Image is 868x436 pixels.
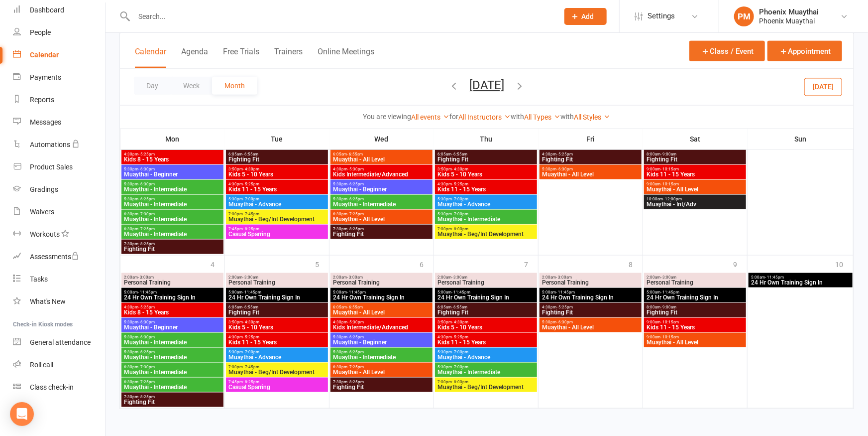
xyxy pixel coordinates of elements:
span: 2:00am [332,275,431,280]
span: - 7:45pm [243,365,259,369]
span: - 7:25pm [138,380,155,384]
span: 5:30pm [123,197,221,201]
button: Day [134,77,171,95]
span: Muaythai - Intermediate [123,186,221,192]
span: - 7:00pm [243,350,259,354]
span: - 6:30pm [138,335,155,339]
div: Phoenix Muaythai [759,16,819,25]
span: - 12:00pm [663,197,682,201]
span: Kids 5 - 10 Years [228,171,326,177]
th: Wed [329,129,434,149]
span: - 11:45pm [347,290,366,294]
span: Kids 5 - 10 Years [228,324,326,330]
span: - 6:30pm [138,167,155,171]
span: - 6:25pm [138,197,155,201]
button: Add [564,8,607,25]
span: 7:30pm [332,227,431,231]
span: 6:05am [332,305,431,309]
span: - 5:25pm [243,182,259,186]
div: Messages [30,118,61,126]
span: Muaythai - Intermediate [123,201,221,207]
span: Kids 11 - 15 Years [437,186,535,192]
div: Reports [30,96,54,104]
span: Muaythai - Intermediate [437,216,535,222]
span: 4:30pm [542,305,640,309]
span: Muaythai - All Level [542,324,640,330]
a: All Instructors [459,113,511,121]
span: Personal Training [437,280,535,286]
span: Muaythai - All Level [332,216,431,222]
div: Phoenix Muaythai [759,7,819,16]
a: All Types [525,113,561,121]
button: Agenda [181,47,208,68]
span: - 7:30pm [138,212,155,216]
th: Thu [434,129,539,149]
span: - 6:30pm [556,167,573,171]
span: Muaythai - Beginner [332,339,431,345]
span: Muaythai - Advance [228,354,326,360]
span: 9:00am [646,182,744,186]
span: 6:30pm [123,365,221,369]
span: 5:30pm [332,350,431,354]
div: Tasks [30,275,48,283]
span: - 5:25pm [556,152,573,156]
span: 7:00pm [228,212,326,216]
span: 4:30pm [542,152,640,156]
span: 5:00am [646,290,744,294]
span: - 8:25pm [243,380,259,384]
div: Open Intercom Messenger [10,402,34,426]
div: Class check-in [30,383,74,391]
span: 4:30pm [437,182,535,186]
span: - 5:25pm [556,305,573,309]
span: - 8:25pm [347,380,364,384]
span: 6:05am [332,152,431,156]
span: Kids 11 - 15 Years [646,171,744,177]
span: 2:00am [437,275,535,280]
span: 5:30pm [123,350,221,354]
span: Muaythai - Intermediate [123,231,221,237]
th: Tue [225,129,329,149]
span: - 6:25pm [138,350,155,354]
span: 6:30pm [123,380,221,384]
a: What's New [13,291,105,313]
div: What's New [30,297,66,305]
span: 2:00am [123,275,221,280]
div: Roll call [30,361,53,369]
button: [DATE] [469,78,504,92]
button: Class / Event [689,41,765,61]
span: 8:00am [646,152,744,156]
span: - 3:00am [138,275,154,280]
span: - 7:00pm [243,197,259,201]
span: Fighting Fit [332,231,431,237]
div: 5 [315,256,329,272]
span: Personal Training [228,280,326,286]
span: - 7:25pm [347,212,364,216]
span: Kids Intermediate/Advanced [332,324,431,330]
span: Muaythai - All Level [542,171,640,177]
strong: with [561,113,574,121]
span: 7:30pm [123,395,221,399]
div: Workouts [30,230,60,238]
span: 6:05am [228,152,326,156]
span: Muaythai - Beginner [123,171,221,177]
span: Personal Training [542,280,640,286]
div: 6 [420,256,434,272]
th: Mon [120,129,225,149]
div: Dashboard [30,6,64,14]
span: 7:30pm [123,242,221,246]
a: Gradings [13,178,105,201]
div: People [30,28,51,36]
span: 4:30pm [332,167,431,171]
span: - 3:00am [660,275,676,280]
span: 6:05am [437,305,535,309]
a: All Styles [574,113,611,121]
span: 5:30pm [123,182,221,186]
span: Muaythai - Advance [437,354,535,360]
span: - 4:30pm [243,320,259,324]
span: 5:30pm [332,197,431,201]
span: Muaythai - Intermediate [437,369,535,375]
a: Waivers [13,201,105,223]
span: 24 Hr Own Training Sign In [123,294,221,300]
span: 6:30pm [332,365,431,369]
th: Sun [748,129,854,149]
